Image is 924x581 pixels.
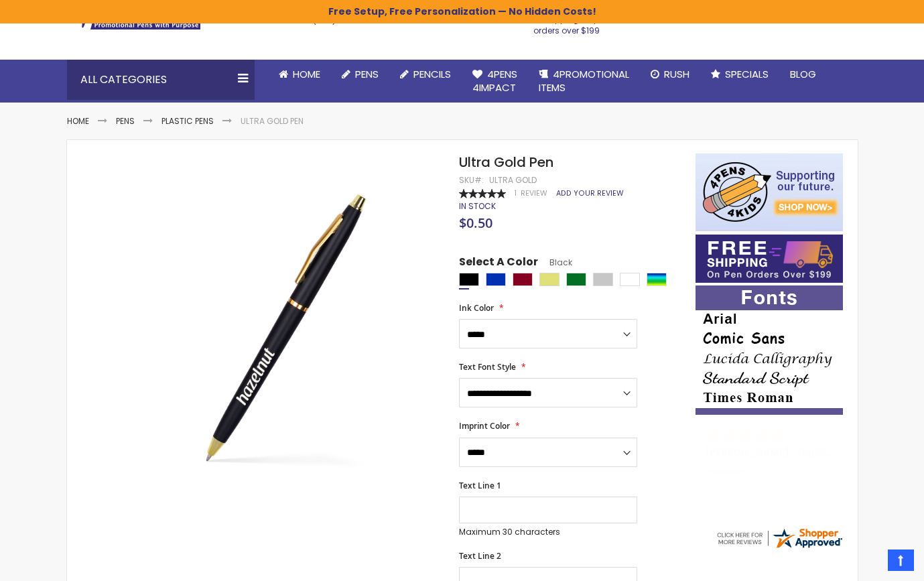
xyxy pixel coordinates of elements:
[459,189,506,198] div: 100%
[459,201,496,212] div: Availability
[459,527,637,537] p: Maximum 30 characters
[413,67,451,81] span: Pencils
[135,173,441,479] img: black-4pg-9160_ultra_gold_side_main_1.jpg
[528,60,640,103] a: 4PROMOTIONALITEMS
[715,526,844,550] img: 4pens.com widget logo
[331,60,389,89] a: Pens
[664,67,689,81] span: Rush
[459,200,496,212] span: In stock
[790,67,816,81] span: Blog
[539,67,629,94] span: 4PROMOTIONAL ITEMS
[459,174,484,186] strong: SKU
[459,255,538,273] span: Select A Color
[538,257,572,268] span: Black
[515,188,549,198] a: 1 Review
[459,550,501,562] span: Text Line 2
[459,361,516,373] span: Text Font Style
[459,302,494,314] span: Ink Color
[521,188,547,198] span: Review
[459,273,479,286] div: Black
[355,67,379,81] span: Pens
[725,67,769,81] span: Specials
[459,420,510,432] span: Imprint Color
[241,116,304,127] li: Ultra Gold Pen
[813,545,924,581] iframe: Google Customer Reviews
[486,273,506,286] div: Blue
[696,235,843,283] img: Free shipping on orders over $199
[696,153,843,231] img: 4pens 4 kids
[293,67,320,81] span: Home
[389,60,462,89] a: Pencils
[620,273,640,286] div: White
[459,480,501,491] span: Text Line 1
[515,188,517,198] span: 1
[566,273,586,286] div: Green
[799,446,809,459] span: NJ
[459,153,553,172] span: Ultra Gold Pen
[459,214,492,232] span: $0.50
[539,273,559,286] div: Gold
[705,446,793,459] span: [PERSON_NAME]
[268,60,331,89] a: Home
[647,273,667,286] div: Assorted
[489,175,537,186] div: Ultra Gold
[116,115,135,127] a: Pens
[705,467,835,496] div: Fantastic
[779,60,827,89] a: Blog
[513,273,533,286] div: Burgundy
[556,188,624,198] a: Add Your Review
[67,115,89,127] a: Home
[472,67,517,94] span: 4Pens 4impact
[696,285,843,415] img: font-personalization-examples
[793,446,910,459] span: - ,
[67,60,255,100] div: All Categories
[161,115,214,127] a: Plastic Pens
[700,60,779,89] a: Specials
[593,273,613,286] div: Silver
[640,60,700,89] a: Rush
[715,541,844,553] a: 4pens.com certificate URL
[811,446,910,459] span: [GEOGRAPHIC_DATA]
[462,60,528,103] a: 4Pens4impact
